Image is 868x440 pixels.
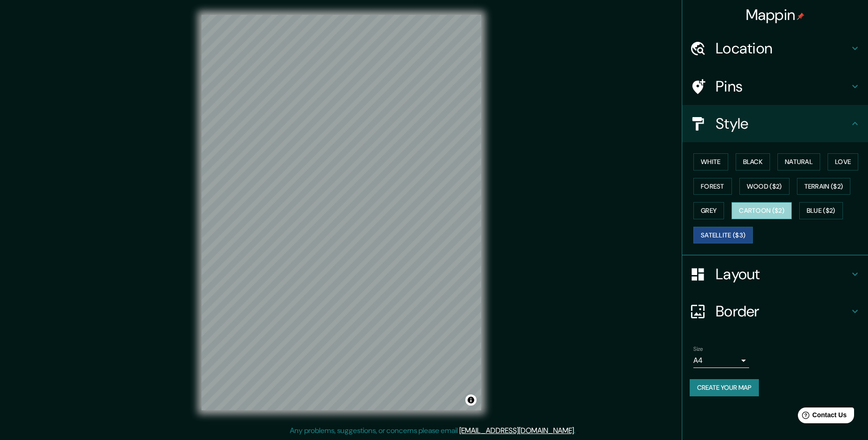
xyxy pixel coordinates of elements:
[785,404,858,430] iframe: Help widget launcher
[693,202,724,219] button: Grey
[202,15,481,410] canvas: Map
[828,153,858,171] button: Love
[777,153,820,171] button: Natural
[465,394,476,406] button: Toggle attribution
[290,425,575,436] p: Any problems, suggestions, or concerns please email .
[693,353,749,368] div: A4
[459,426,574,435] a: [EMAIL_ADDRESS][DOMAIN_NAME]
[736,153,770,171] button: Black
[693,345,703,353] label: Size
[682,30,868,67] div: Location
[716,77,849,96] h4: Pins
[746,6,805,24] h4: Mappin
[682,293,868,330] div: Border
[716,302,849,321] h4: Border
[577,425,579,436] div: .
[693,153,728,171] button: White
[690,379,759,396] button: Create your map
[797,13,804,20] img: pin-icon.png
[682,68,868,105] div: Pins
[716,39,849,58] h4: Location
[682,105,868,142] div: Style
[716,265,849,283] h4: Layout
[797,178,851,195] button: Terrain ($2)
[739,178,790,195] button: Wood ($2)
[716,114,849,133] h4: Style
[799,202,843,219] button: Blue ($2)
[731,202,792,219] button: Cartoon ($2)
[693,178,732,195] button: Forest
[682,256,868,293] div: Layout
[693,227,753,244] button: Satellite ($3)
[575,425,577,436] div: .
